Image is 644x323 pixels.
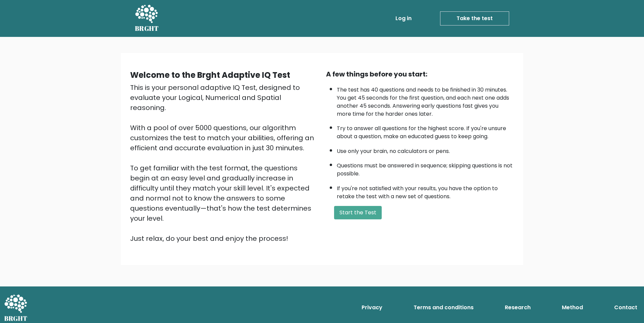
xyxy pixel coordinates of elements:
[130,83,318,244] div: This is your personal adaptive IQ Test, designed to evaluate your Logical, Numerical and Spatial ...
[411,301,476,314] a: Terms and conditions
[440,11,509,25] a: Take the test
[337,121,514,141] li: Try to answer all questions for the highest score. If you're unsure about a question, make an edu...
[393,12,414,25] a: Log in
[326,69,514,79] div: A few things before you start:
[337,83,514,118] li: The test has 40 questions and needs to be finished in 30 minutes. You get 45 seconds for the firs...
[130,69,290,80] b: Welcome to the Brght Adaptive IQ Test
[502,301,533,314] a: Research
[611,301,640,314] a: Contact
[559,301,586,314] a: Method
[135,24,159,33] h5: BRGHT
[337,144,514,155] li: Use only your brain, no calculators or pens.
[135,3,159,34] a: BRGHT
[359,301,385,314] a: Privacy
[334,206,382,219] button: Start the Test
[337,158,514,178] li: Questions must be answered in sequence; skipping questions is not possible.
[337,181,514,201] li: If you're not satisfied with your results, you have the option to retake the test with a new set ...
